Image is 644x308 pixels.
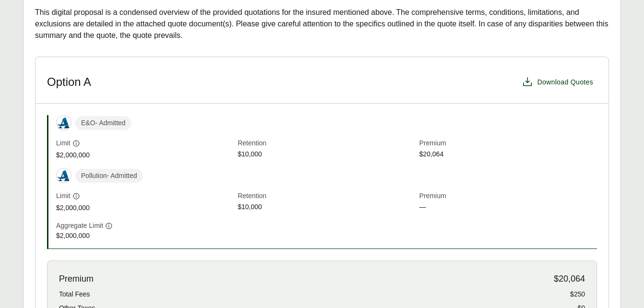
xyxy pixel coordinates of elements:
[238,149,416,160] span: $10,000
[238,191,416,202] span: Retention
[419,191,597,202] span: Premium
[56,191,70,201] span: Limit
[56,203,234,213] span: $2,000,000
[419,149,597,160] span: $20,064
[570,289,585,299] span: $250
[57,168,71,183] img: Admiral
[57,116,71,130] img: Admiral
[56,231,234,241] span: $2,000,000
[59,289,90,299] span: Total Fees
[419,138,597,149] span: Premium
[238,138,416,149] span: Retention
[75,116,131,130] span: E&O - Admitted
[56,150,234,160] span: $2,000,000
[59,272,94,285] span: Premium
[518,72,597,92] button: Download Quotes
[56,138,70,148] span: Limit
[419,202,597,213] span: —
[537,77,593,87] span: Download Quotes
[554,272,585,285] span: $20,064
[75,169,143,183] span: Pollution - Admitted
[238,202,416,213] span: $10,000
[47,75,91,89] h3: Option A
[56,221,103,231] span: Aggregate Limit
